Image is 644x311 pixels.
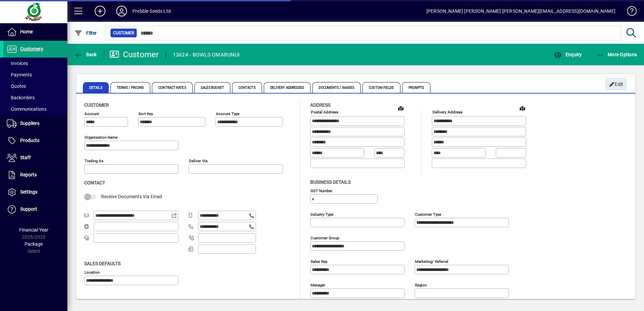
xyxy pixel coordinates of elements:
[415,212,441,216] mat-label: Customer type
[3,115,67,132] a: Suppliers
[402,82,431,93] span: Prompts
[85,135,118,140] mat-label: Organisation name
[20,29,33,34] span: Home
[20,138,39,143] span: Products
[3,24,67,40] a: Home
[311,235,339,240] mat-label: Customer group
[3,184,67,201] a: Settings
[20,189,37,195] span: Settings
[311,259,327,264] mat-label: Sales rep
[3,149,67,166] a: Staff
[3,80,67,92] a: Quotes
[415,259,448,264] mat-label: Marketing/ Referral
[83,82,109,93] span: Details
[73,48,99,61] button: Back
[426,6,615,16] div: [PERSON_NAME] [PERSON_NAME] [PERSON_NAME][EMAIL_ADDRESS][DOMAIN_NAME]
[7,83,26,89] span: Quotes
[594,48,639,61] button: More Options
[113,30,134,36] span: Customer
[232,82,262,93] span: Contacts
[109,49,159,60] div: Customer
[7,61,28,66] span: Invoices
[415,282,427,287] mat-label: Region
[264,82,311,93] span: Delivery Addresses
[20,172,37,177] span: Reports
[311,282,325,287] mat-label: Manager
[20,206,37,212] span: Support
[84,180,105,185] span: Contact
[3,167,67,183] a: Reports
[132,6,171,16] div: Prebble Seeds Ltd
[7,72,32,77] span: Payments
[312,82,361,93] span: Documents / Images
[310,179,351,185] span: Business details
[362,82,400,93] span: Custom Fields
[74,30,97,36] span: Filter
[111,5,132,17] button: Profile
[89,5,111,17] button: Add
[596,52,637,57] span: More Options
[25,241,43,247] span: Package
[173,49,240,60] div: 13624 - BOWLS OMARUNUI
[84,102,109,108] span: Customer
[3,132,67,149] a: Products
[85,159,103,163] mat-label: Trading as
[101,194,162,199] span: Receive Documents Via Email
[138,111,153,116] mat-label: Sort key
[152,82,192,93] span: Contract Rates
[67,48,104,61] app-page-header-button: Back
[7,106,46,112] span: Communications
[605,78,627,90] button: Edit
[609,79,623,90] span: Edit
[311,212,333,216] mat-label: Industry type
[189,159,207,163] mat-label: Deliver via
[85,111,99,116] mat-label: Account
[622,1,636,23] a: Knowledge Base
[310,102,330,108] span: Address
[3,103,67,115] a: Communications
[74,52,97,57] span: Back
[84,261,121,266] span: Sales defaults
[19,227,49,233] span: Financial Year
[7,95,35,100] span: Backorders
[517,103,528,113] a: View on map
[20,155,31,160] span: Staff
[3,92,67,103] a: Backorders
[552,48,583,61] button: Enquiry
[3,58,67,69] a: Invoices
[20,120,39,126] span: Suppliers
[3,201,67,218] a: Support
[311,188,332,193] mat-label: GST Number
[20,46,43,51] span: Customers
[194,82,230,93] span: Sales Budget
[110,82,151,93] span: Terms / Pricing
[85,270,100,274] mat-label: Location
[395,103,406,113] a: View on map
[3,69,67,80] a: Payments
[216,111,239,116] mat-label: Account Type
[554,52,582,57] span: Enquiry
[73,27,99,39] button: Filter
